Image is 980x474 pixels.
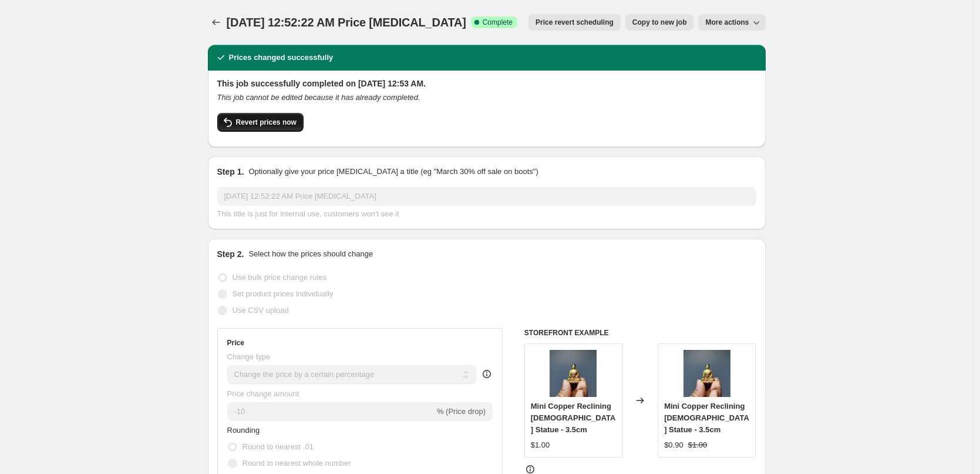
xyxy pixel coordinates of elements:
h6: STOREFRONT EXAMPLE [524,328,756,338]
strike: $1.00 [688,439,708,451]
button: More actions [698,14,765,31]
h2: Step 1. [217,166,244,178]
span: Change type [227,352,271,361]
span: Use bulk price change rules [233,273,326,282]
span: Rounding [227,426,260,435]
span: Complete [483,18,513,27]
span: % (Price drop) [437,407,486,416]
h2: Step 2. [217,248,244,260]
i: This job cannot be edited because it has already completed. [217,93,420,102]
div: $1.00 [531,439,550,451]
img: ee7008ec4fa6d64748dd61949953a42_ba1323b6-4818-4209-a182-0d3eb3d3eedf_80x.jpg [683,350,730,397]
span: Copy to new job [632,18,687,27]
span: Mini Copper Reclining [DEMOGRAPHIC_DATA] Statue - 3.5cm [531,402,616,434]
button: Price change jobs [208,14,224,31]
span: Revert prices now [236,118,297,127]
span: Use CSV upload [233,306,289,315]
span: Price change amount [227,389,299,398]
button: Copy to new job [625,14,694,31]
span: Set product prices individually [233,289,334,298]
span: Price revert scheduling [536,18,614,27]
span: Round to nearest whole number [243,459,351,468]
h2: This job successfully completed on [DATE] 12:53 AM. [217,78,756,89]
span: Round to nearest .01 [243,442,314,451]
span: [DATE] 12:52:22 AM Price [MEDICAL_DATA] [227,16,466,29]
input: -15 [227,402,435,421]
h3: Price [227,338,244,348]
div: help [481,368,493,380]
h2: Prices changed successfully [229,52,334,64]
input: 30% off holiday sale [217,187,756,206]
div: $0.90 [664,439,683,451]
p: Optionally give your price [MEDICAL_DATA] a title (eg "March 30% off sale on boots") [248,166,538,178]
span: This title is just for internal use, customers won't see it [217,209,399,218]
button: Revert prices now [217,113,304,132]
span: Mini Copper Reclining [DEMOGRAPHIC_DATA] Statue - 3.5cm [664,402,749,434]
img: ee7008ec4fa6d64748dd61949953a42_ba1323b6-4818-4209-a182-0d3eb3d3eedf_80x.jpg [550,350,597,397]
p: Select how the prices should change [248,248,373,260]
span: More actions [705,18,749,27]
button: Price revert scheduling [528,14,621,31]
